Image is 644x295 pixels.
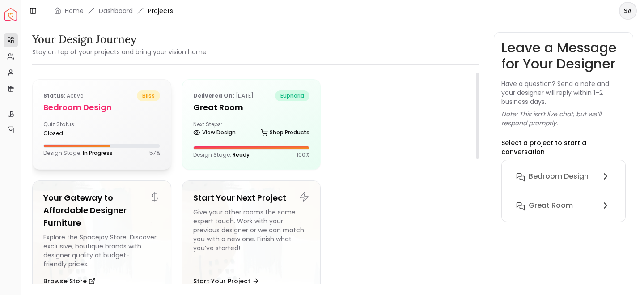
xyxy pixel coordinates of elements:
[193,272,259,290] button: Start Your Project
[275,90,309,101] span: euphoria
[297,151,309,158] p: 100 %
[529,200,573,211] h6: Great Room
[149,150,160,157] p: 57 %
[137,90,160,101] span: bliss
[43,90,83,101] p: active
[4,8,17,21] img: Spacejoy Logo
[193,121,310,139] div: Next Steps:
[193,208,310,269] div: Give your other rooms the same expert touch. Work with your previous designer or we can match you...
[501,40,626,72] h3: Leave a Message for Your Designer
[193,90,254,101] p: [DATE]
[619,2,637,20] button: SA
[32,32,207,47] h3: Your Design Journey
[501,138,626,156] p: Select a project to start a conversation
[193,92,234,99] b: Delivered on:
[43,130,98,137] div: closed
[65,6,84,15] a: Home
[501,110,626,128] p: Note: This isn’t live chat, but we’ll respond promptly.
[54,6,173,15] nav: breadcrumb
[501,79,626,106] p: Have a question? Send a note and your designer will reply within 1–2 business days.
[193,151,250,158] p: Design Stage:
[4,8,17,21] a: Spacejoy
[233,151,250,158] span: Ready
[43,192,160,229] h5: Your Gateway to Affordable Designer Furniture
[261,126,309,139] a: Shop Products
[43,92,65,99] b: Status:
[509,167,618,197] button: Bedroom design
[43,101,160,114] h5: Bedroom design
[43,150,113,157] p: Design Stage:
[43,121,98,137] div: Quiz Status:
[529,171,589,182] h6: Bedroom design
[32,47,207,56] small: Stay on top of your projects and bring your vision home
[43,272,96,290] button: Browse Store
[509,197,618,214] button: Great Room
[193,192,310,204] h5: Start Your Next Project
[620,3,636,19] span: SA
[43,233,160,269] div: Explore the Spacejoy Store. Discover exclusive, boutique brands with designer quality at budget-f...
[148,6,173,15] span: Projects
[99,6,133,15] a: Dashboard
[193,101,310,114] h5: Great Room
[83,149,113,157] span: In Progress
[193,126,236,139] a: View Design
